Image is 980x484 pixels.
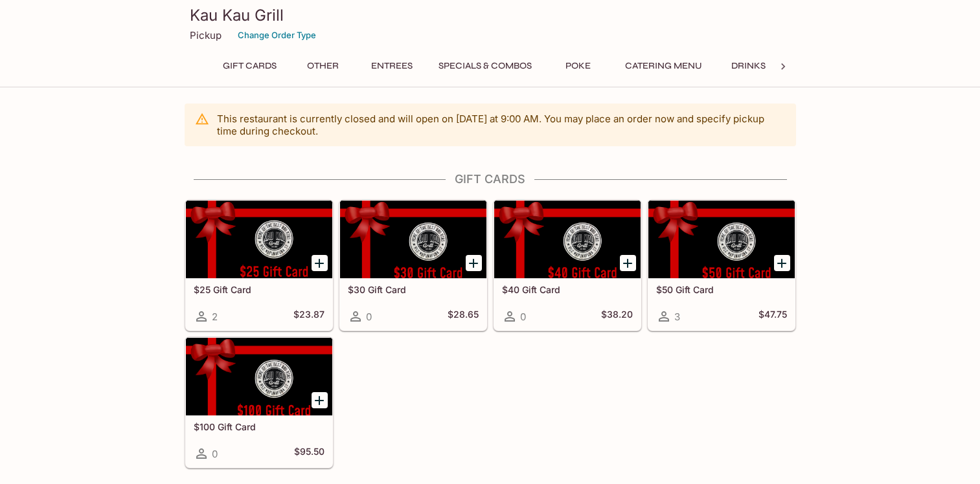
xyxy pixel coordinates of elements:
[194,421,325,432] h5: $100 Gift Card
[648,200,795,331] a: $50 Gift Card3$47.75
[217,113,786,137] p: This restaurant is currently closed and will open on [DATE] at 9:00 AM . You may place an order n...
[758,309,787,324] h5: $47.75
[431,57,539,75] button: Specials & Combos
[674,311,680,323] span: 3
[186,338,332,415] div: $100 Gift Card
[620,255,636,271] button: Add $40 Gift Card
[186,201,332,278] div: $25 Gift Card
[448,309,479,324] h5: $28.65
[494,201,641,278] div: $40 Gift Card
[720,57,778,75] button: Drinks
[194,284,325,295] h5: $25 Gift Card
[212,311,218,323] span: 2
[232,25,322,45] button: Change Order Type
[494,200,641,331] a: $40 Gift Card0$38.20
[549,57,608,75] button: Poke
[185,172,796,186] h4: Gift Cards
[520,311,526,323] span: 0
[212,448,218,460] span: 0
[656,284,787,295] h5: $50 Gift Card
[185,200,333,331] a: $25 Gift Card2$23.87
[312,255,328,271] button: Add $25 Gift Card
[340,201,486,278] div: $30 Gift Card
[293,309,325,324] h5: $23.87
[190,5,791,25] h3: Kau Kau Grill
[348,284,479,295] h5: $30 Gift Card
[363,57,421,75] button: Entrees
[648,201,795,278] div: $50 Gift Card
[366,311,372,323] span: 0
[190,29,222,41] p: Pickup
[339,200,487,331] a: $30 Gift Card0$28.65
[774,255,790,271] button: Add $50 Gift Card
[502,284,633,295] h5: $40 Gift Card
[216,57,284,75] button: Gift Cards
[294,446,325,461] h5: $95.50
[294,57,352,75] button: Other
[466,255,482,271] button: Add $30 Gift Card
[185,337,333,468] a: $100 Gift Card0$95.50
[618,57,709,75] button: Catering Menu
[601,309,633,324] h5: $38.20
[312,392,328,408] button: Add $100 Gift Card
